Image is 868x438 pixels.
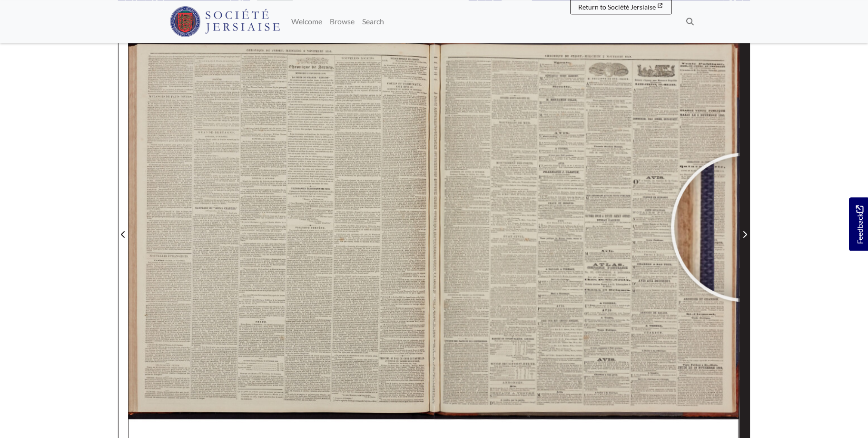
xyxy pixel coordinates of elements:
[578,3,656,11] span: Return to Société Jersiaise
[854,205,865,244] span: Feedback
[326,12,358,31] a: Browse
[849,197,868,251] a: Would you like to provide feedback?
[170,6,280,37] img: Société Jersiaise
[287,12,326,31] a: Welcome
[170,4,280,39] a: Société Jersiaise logo
[358,12,388,31] a: Search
